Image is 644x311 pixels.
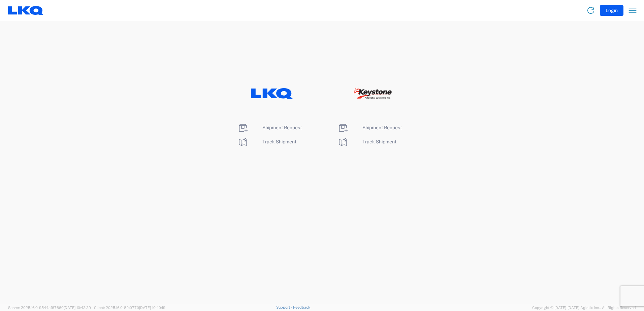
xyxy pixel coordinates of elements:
span: Shipment Request [262,125,302,130]
span: Server: 2025.16.0-9544af67660 [8,306,91,310]
span: Track Shipment [362,139,396,144]
span: Shipment Request [362,125,402,130]
a: Shipment Request [237,125,302,130]
a: Feedback [293,305,310,309]
a: Track Shipment [337,139,396,144]
span: [DATE] 10:40:19 [139,306,165,310]
a: Shipment Request [337,125,402,130]
a: Track Shipment [237,139,296,144]
button: Login [600,5,623,16]
span: [DATE] 10:42:29 [64,306,91,310]
span: Track Shipment [262,139,296,144]
a: Support [276,305,293,309]
span: Copyright © [DATE]-[DATE] Agistix Inc., All Rights Reserved [532,305,636,311]
span: Client: 2025.16.0-8fc0770 [94,306,165,310]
